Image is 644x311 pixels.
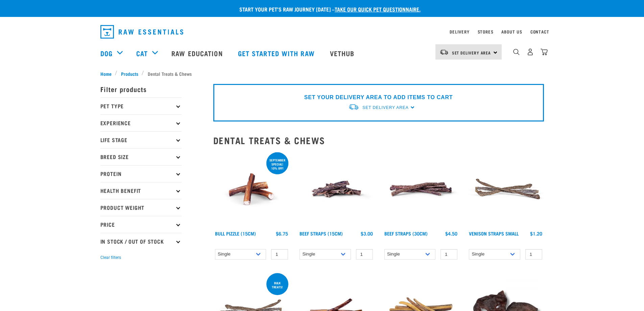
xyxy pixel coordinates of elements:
[100,25,183,39] img: Raw Essentials Logo
[323,40,363,67] a: Vethub
[525,249,542,260] input: 1
[501,30,522,33] a: About Us
[136,48,148,58] a: Cat
[100,165,182,182] p: Protein
[298,151,375,228] img: Raw Essentials Beef Straps 15cm 6 Pack
[541,48,548,55] img: home-icon@2x.png
[100,48,113,58] a: Dog
[121,70,138,77] span: Products
[362,105,408,110] span: Set Delivery Area
[335,7,421,10] a: take our quick pet questionnaire.
[478,30,494,33] a: Stores
[356,249,373,260] input: 1
[100,216,182,233] p: Price
[530,30,549,33] a: Contact
[100,233,182,250] p: In Stock / Out Of Stock
[384,232,428,235] a: Beef Straps (30cm)
[383,151,459,228] img: Raw Essentials Beef Straps 6 Pack
[100,114,182,131] p: Experience
[513,49,520,55] img: home-icon-1@2x.png
[440,249,457,260] input: 1
[271,249,288,260] input: 1
[266,155,288,173] div: September special! 10% off!
[276,231,288,236] div: $6.75
[215,232,256,235] a: Bull Pizzle (15cm)
[213,151,290,228] img: Bull Pizzle
[100,81,182,97] p: Filter products
[100,131,182,148] p: Life Stage
[300,232,343,235] a: Beef Straps (15cm)
[100,199,182,216] p: Product Weight
[213,135,544,146] h2: Dental Treats & Chews
[467,151,544,228] img: Venison Straps
[100,182,182,199] p: Health Benefit
[469,232,519,235] a: Venison Straps Small
[452,51,491,54] span: Set Delivery Area
[117,70,142,77] a: Products
[100,70,115,77] a: Home
[266,278,288,292] div: BULK TREATS!
[530,231,542,236] div: $1.20
[348,104,359,111] img: van-moving.png
[439,49,449,55] img: van-moving.png
[100,70,544,77] nav: breadcrumbs
[100,148,182,165] p: Breed Size
[450,30,469,33] a: Delivery
[231,40,323,67] a: Get started with Raw
[304,93,453,102] p: SET YOUR DELIVERY AREA TO ADD ITEMS TO CART
[527,48,534,55] img: user.png
[100,70,112,77] span: Home
[445,231,457,236] div: $4.50
[165,40,231,67] a: Raw Education
[100,97,182,114] p: Pet Type
[361,231,373,236] div: $3.00
[95,22,549,41] nav: dropdown navigation
[100,254,121,261] button: Clear filters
